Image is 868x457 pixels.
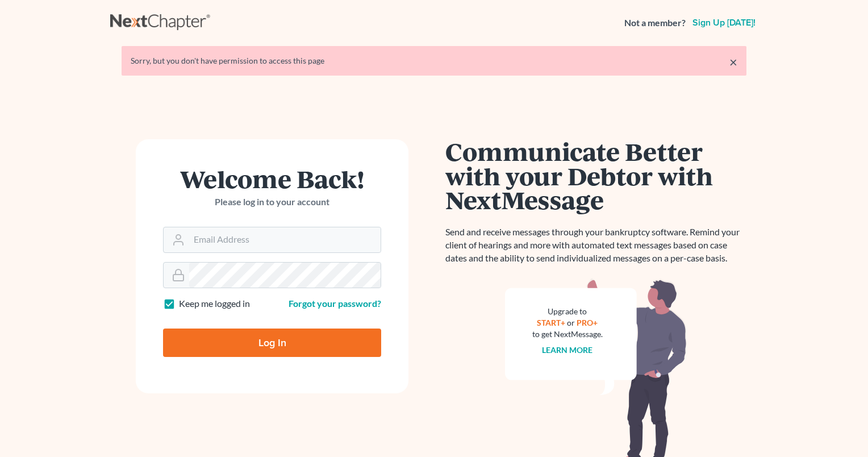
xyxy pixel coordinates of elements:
[729,55,737,69] a: ×
[163,196,381,209] p: Please log in to your account
[131,55,737,67] div: Sorry, but you don't have permission to access this page
[163,167,381,191] h1: Welcome Back!
[532,306,603,317] div: Upgrade to
[624,16,686,30] strong: Not a member?
[690,18,758,27] a: Sign up [DATE]!
[189,227,381,252] input: Email Address
[445,226,746,265] p: Send and receive messages through your bankruptcy software. Remind your client of hearings and mo...
[567,318,575,327] span: or
[179,297,250,310] label: Keep me logged in
[577,318,598,327] a: PRO+
[163,329,381,357] input: Log In
[542,345,593,355] a: Learn more
[532,329,603,340] div: to get NextMessage.
[289,298,381,309] a: Forgot your password?
[537,318,566,327] a: START+
[445,139,746,212] h1: Communicate Better with your Debtor with NextMessage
